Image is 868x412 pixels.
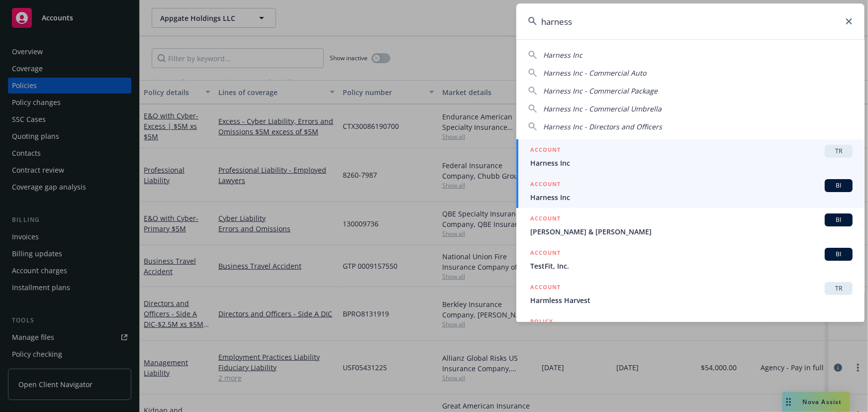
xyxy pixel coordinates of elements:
h5: ACCOUNT [530,145,561,157]
input: Search... [516,3,865,39]
h5: ACCOUNT [530,213,561,225]
span: TR [829,147,849,156]
span: Harness Inc - Commercial Package [543,86,658,96]
h5: ACCOUNT [530,248,561,260]
span: BI [829,215,849,224]
span: BI [829,250,849,259]
a: ACCOUNTTRHarness Inc [516,139,865,174]
span: Harness Inc - Commercial Auto [543,68,646,78]
a: POLICY [516,311,865,354]
span: Harness Inc [530,192,853,203]
span: TR [829,284,849,293]
a: ACCOUNTBI[PERSON_NAME] & [PERSON_NAME] [516,208,865,242]
h5: ACCOUNT [530,282,561,294]
span: [PERSON_NAME] & [PERSON_NAME] [530,226,853,237]
h5: ACCOUNT [530,179,561,191]
span: Harness Inc [530,158,853,168]
span: Harness Inc [543,50,582,60]
span: TestFit, Inc. [530,261,853,271]
span: Harmless Harvest [530,295,853,306]
a: ACCOUNTTRHarmless Harvest [516,277,865,311]
span: Harness Inc - Directors and Officers [543,122,662,131]
span: Harness Inc - Commercial Umbrella [543,104,662,113]
a: ACCOUNTBIHarness Inc [516,174,865,208]
h5: POLICY [530,316,553,326]
span: BI [829,181,849,190]
a: ACCOUNTBITestFit, Inc. [516,242,865,277]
